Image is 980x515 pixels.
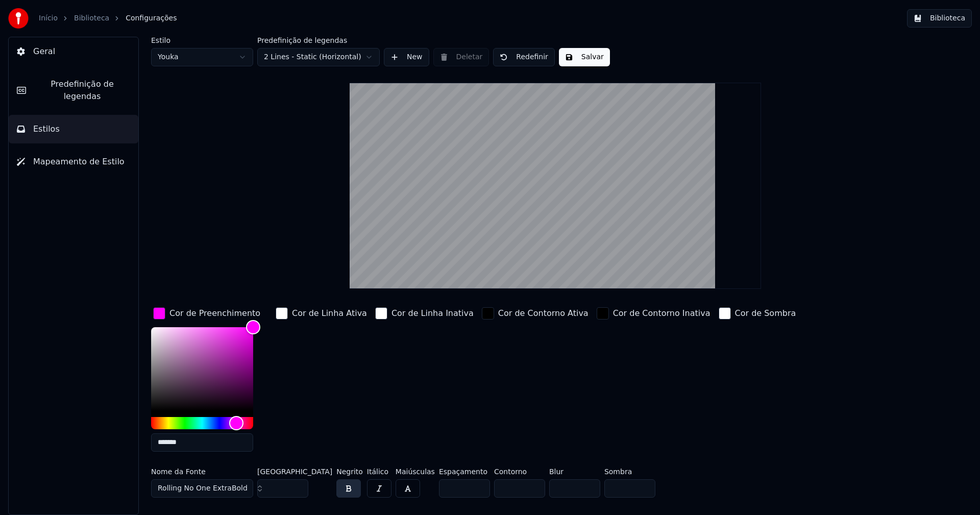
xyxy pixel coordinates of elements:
button: Geral [9,37,138,66]
div: Cor de Preenchimento [169,307,260,320]
span: Estilos [33,123,60,135]
a: Início [39,13,58,23]
button: Salvar [559,48,610,66]
label: Blur [549,468,600,475]
label: Predefinição de legendas [257,37,380,44]
div: Hue [151,417,253,429]
label: Espaçamento [439,468,490,475]
div: Cor de Sombra [735,307,796,320]
span: Configurações [126,13,177,23]
label: Sombra [604,468,655,475]
div: Cor de Linha Ativa [292,307,367,320]
label: Itálico [367,468,391,475]
div: Cor de Contorno Ativa [498,307,589,320]
button: Cor de Sombra [717,305,798,322]
div: Cor de Linha Inativa [391,307,474,320]
label: Estilo [151,37,253,44]
button: New [384,48,429,66]
div: Color [151,327,253,411]
a: Biblioteca [74,13,109,23]
button: Estilos [9,115,138,143]
span: Mapeamento de Estilo [33,156,125,168]
label: Nome da Fonte [151,468,253,475]
nav: breadcrumb [39,13,177,23]
span: Rolling No One ExtraBold [158,483,248,494]
label: Contorno [494,468,545,475]
button: Predefinição de legendas [9,70,138,111]
button: Cor de Preenchimento [151,305,262,322]
span: Predefinição de legendas [34,78,130,103]
label: Maiúsculas [396,468,435,475]
div: Cor de Contorno Inativa [613,307,710,320]
button: Cor de Contorno Ativa [480,305,591,322]
img: youka [8,8,29,29]
button: Cor de Contorno Inativa [595,305,713,322]
span: Geral [33,45,55,58]
button: Biblioteca [907,9,972,28]
button: Cor de Linha Ativa [274,305,369,322]
label: [GEOGRAPHIC_DATA] [257,468,332,475]
button: Redefinir [493,48,555,66]
button: Mapeamento de Estilo [9,148,138,176]
button: Cor de Linha Inativa [373,305,476,322]
label: Negrito [336,468,363,475]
